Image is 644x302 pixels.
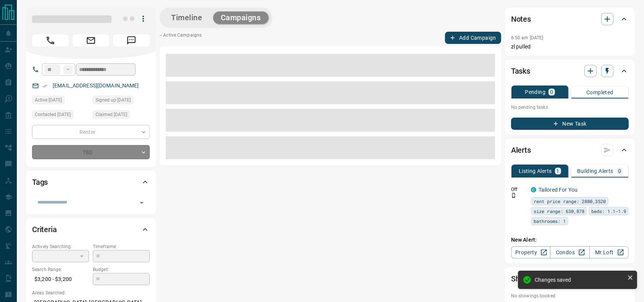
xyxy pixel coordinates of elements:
[511,273,544,285] h2: Showings
[511,236,629,244] p: New Alert:
[577,168,613,174] p: Building Alerts
[511,186,526,193] p: Off
[534,197,606,205] span: rent price range: 2880,3520
[93,266,150,273] p: Budget:
[618,168,621,174] p: 0
[32,223,57,236] h2: Criteria
[136,197,147,208] button: Open
[32,273,89,286] p: $3,200 - $3,200
[511,65,530,77] h2: Tasks
[511,10,629,28] div: Notes
[32,266,89,273] p: Search Range:
[32,110,89,121] div: Sun Aug 17 2025
[32,289,150,296] p: Areas Searched:
[550,246,589,258] a: Condos
[35,96,62,104] span: Active [DATE]
[511,35,544,40] p: 6:50 am [DATE]
[511,270,629,288] div: Showings
[550,89,553,95] p: 0
[539,187,578,193] a: Tailored For You
[32,176,48,188] h2: Tags
[557,168,560,174] p: 1
[93,110,150,121] div: Sun Aug 17 2025
[32,125,150,139] div: Renter
[511,102,629,113] p: No pending tasks
[42,83,47,89] svg: Email Verified
[511,43,629,51] p: zl pulled
[445,32,501,44] button: Add Campaign
[591,207,626,215] span: beds: 1.1-1.9
[511,62,629,80] div: Tasks
[32,220,150,239] div: Criteria
[534,217,566,225] span: bathrooms: 1
[511,292,629,299] p: No showings booked
[163,11,210,24] button: Timeline
[32,243,89,250] p: Actively Searching:
[32,96,89,107] div: Sun Aug 17 2025
[95,111,127,118] span: Claimed [DATE]
[53,82,139,89] a: [EMAIL_ADDRESS][DOMAIN_NAME]
[160,32,202,44] p: -- Active Campaigns
[511,246,550,258] a: Property
[213,11,269,24] button: Campaigns
[531,187,536,192] div: condos.ca
[511,13,531,25] h2: Notes
[511,144,531,156] h2: Alerts
[32,173,150,191] div: Tags
[511,118,629,130] button: New Task
[95,96,131,104] span: Signed up [DATE]
[93,96,150,107] div: Sun Aug 17 2025
[525,89,545,95] p: Pending
[586,90,613,95] p: Completed
[589,246,629,258] a: Mr.Loft
[511,141,629,159] div: Alerts
[32,145,150,159] div: TBD
[73,34,109,47] span: Email
[93,243,150,250] p: Timeframe:
[113,34,150,47] span: Message
[534,207,584,215] span: size range: 630,878
[32,34,69,47] span: Call
[535,277,624,283] div: Changes saved
[511,193,516,198] svg: Push Notification Only
[519,168,552,174] p: Listing Alerts
[35,111,71,118] span: Contacted [DATE]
